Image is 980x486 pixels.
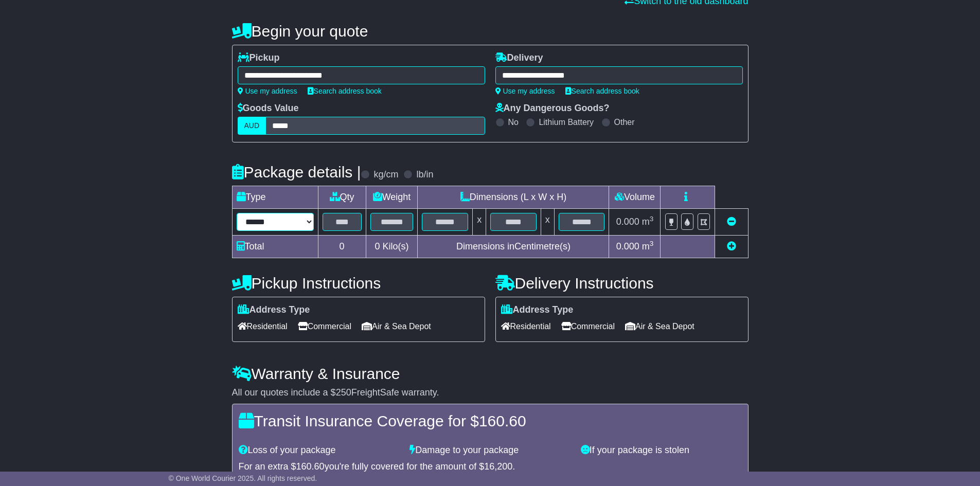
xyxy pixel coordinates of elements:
[650,240,654,247] sup: 3
[727,241,736,251] a: Add new item
[484,461,512,472] span: 16,200
[366,186,418,209] td: Weight
[366,236,418,258] td: Kilo(s)
[609,186,661,209] td: Volume
[238,318,288,334] span: Residential
[239,461,742,473] div: For an extra $ you're fully covered for the amount of $ .
[495,87,555,95] a: Use my address
[238,103,299,114] label: Goods Value
[296,461,325,472] span: 160.60
[238,304,310,316] label: Address Type
[616,217,639,227] span: 0.000
[232,236,318,258] td: Total
[232,23,749,40] h4: Begin your quote
[298,318,351,334] span: Commercial
[169,474,317,482] span: © One World Courier 2025. All rights reserved.
[318,186,366,209] td: Qty
[539,117,594,127] label: Lithium Battery
[418,236,609,258] td: Dimensions in Centimetre(s)
[616,241,639,251] span: 0.000
[727,217,736,227] a: Remove this item
[541,209,554,236] td: x
[576,445,747,456] div: If your package is stolen
[239,412,742,429] h4: Transit Insurance Coverage for $
[308,87,382,95] a: Search address book
[501,318,551,334] span: Residential
[650,215,654,223] sup: 3
[336,387,351,398] span: 250
[642,241,654,251] span: m
[362,318,431,334] span: Air & Sea Depot
[238,52,280,64] label: Pickup
[495,103,610,114] label: Any Dangerous Goods?
[614,117,635,127] label: Other
[232,275,485,292] h4: Pickup Instructions
[404,445,576,456] div: Damage to your package
[373,169,398,181] label: kg/cm
[375,241,380,251] span: 0
[495,52,543,64] label: Delivery
[565,87,639,95] a: Search address book
[508,117,519,127] label: No
[501,304,574,316] label: Address Type
[318,236,366,258] td: 0
[238,87,297,95] a: Use my address
[495,275,749,292] h4: Delivery Instructions
[234,445,405,456] div: Loss of your package
[479,412,526,429] span: 160.60
[625,318,694,334] span: Air & Sea Depot
[232,186,318,209] td: Type
[418,186,609,209] td: Dimensions (L x W x H)
[238,117,266,135] label: AUD
[473,209,486,236] td: x
[232,365,749,382] h4: Warranty & Insurance
[232,387,749,399] div: All our quotes include a $ FreightSafe warranty.
[416,169,433,181] label: lb/in
[642,217,654,227] span: m
[232,164,361,181] h4: Package details |
[561,318,615,334] span: Commercial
